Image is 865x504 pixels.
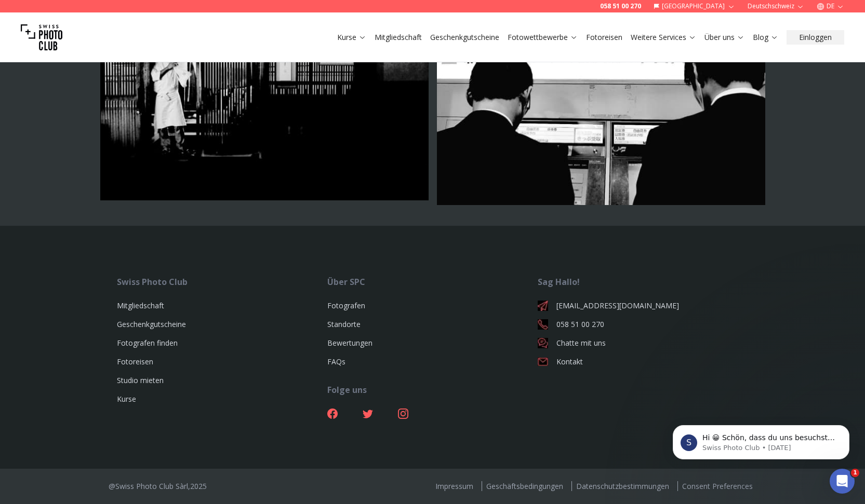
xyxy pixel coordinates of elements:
div: Folge uns [327,384,538,396]
button: Mitgliedschaft [370,30,426,45]
div: Über SPC [327,276,538,288]
button: Geschenkgutscheine [426,30,503,45]
a: Geschäftsbedingungen [482,481,567,491]
button: Blog [749,30,782,45]
a: Chatte mit uns [538,338,748,348]
div: Swiss Photo Club [117,276,327,288]
button: Kurse [333,30,370,45]
a: FAQs [327,357,345,366]
a: [EMAIL_ADDRESS][DOMAIN_NAME] [538,301,748,311]
a: Weitere Services [631,32,696,43]
img: Swiss photo club [21,17,62,58]
a: Über uns [704,32,744,43]
span: 1 [851,469,859,477]
a: Consent Preferences [677,481,757,491]
iframe: Intercom live chat [830,469,855,494]
a: Fotografen [327,301,365,310]
a: Standorte [327,319,361,329]
a: Mitgliedschaft [375,32,422,43]
iframe: Intercom notifications message [657,403,865,476]
a: Kurse [337,32,366,43]
a: 058 51 00 270 [600,2,641,10]
div: Sag Hallo! [538,276,748,288]
a: Geschenkgutscheine [430,32,499,43]
button: Fotoreisen [582,30,627,45]
a: Mitgliedschaft [117,301,164,310]
button: Einloggen [787,30,844,45]
a: Blog [753,32,778,43]
a: Fotoreisen [117,357,153,366]
button: Weitere Services [627,30,700,45]
div: @Swiss Photo Club Sàrl, 2025 [109,481,207,492]
a: Studio mieten [117,375,164,385]
a: Kurse [117,394,136,404]
a: 058 51 00 270 [538,319,748,330]
button: Fotowettbewerbe [503,30,582,45]
a: Geschenkgutscheine [117,319,186,329]
button: Über uns [700,30,749,45]
a: Fotowettbewerbe [508,32,578,43]
a: Fotografen finden [117,338,178,348]
a: Datenschutzbestimmungen [571,481,673,491]
a: Kontakt [538,357,748,367]
a: Impressum [431,481,477,491]
a: Bewertungen [327,338,372,348]
a: Fotoreisen [586,32,622,43]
